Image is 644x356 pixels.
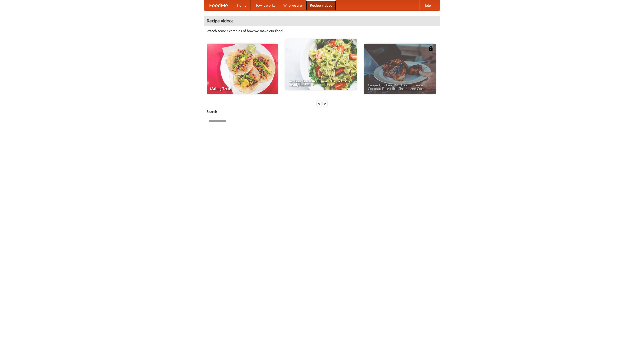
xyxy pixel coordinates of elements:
a: Home [233,0,251,10]
a: Help [419,0,435,10]
span: An Easy, Summery Tomato Pasta That's Ready for Fall [289,79,353,86]
a: Making Tacos [207,44,278,94]
div: « [317,100,321,107]
a: Who we are [279,0,306,10]
a: How it works [251,0,279,10]
a: FoodMe [204,0,233,10]
a: Recipe videos [306,0,336,10]
h4: Recipe videos [204,16,440,26]
a: An Easy, Summery Tomato Pasta That's Ready for Fall [285,39,357,90]
span: Making Tacos [210,87,274,90]
img: 483408.png [428,46,433,51]
h5: Search [207,109,437,114]
p: Watch some examples of how we make our food! [207,28,437,33]
div: » [323,100,327,107]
